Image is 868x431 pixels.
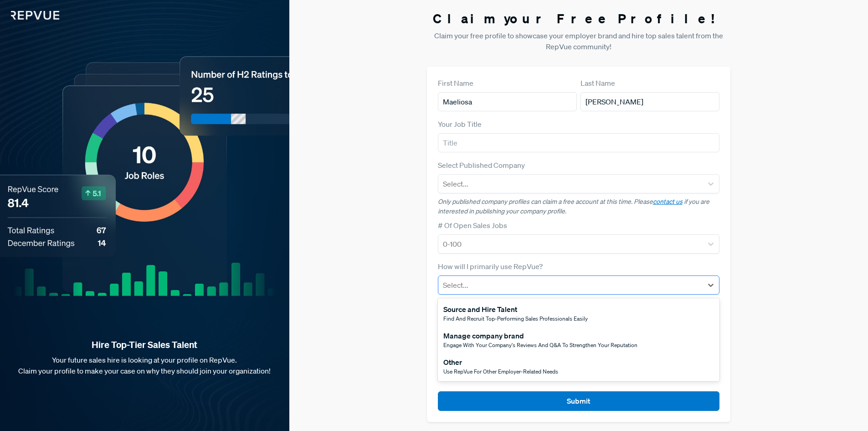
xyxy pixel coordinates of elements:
[653,197,683,206] a: contact us
[438,160,525,171] label: Select Published Company
[438,391,720,411] button: Submit
[443,304,588,315] div: Source and Hire Talent
[15,339,275,351] strong: Hire Top-Tier Sales Talent
[443,341,637,349] span: Engage with your company's reviews and Q&A to strengthen your reputation
[438,92,577,111] input: First Name
[438,261,543,272] label: How will I primarily use RepVue?
[443,330,637,341] div: Manage company brand
[438,197,720,216] p: Only published company profiles can claim a free account at this time. Please if you are interest...
[443,368,558,375] span: Use RepVue for other employer-related needs
[438,78,473,88] label: First Name
[438,220,507,231] label: # Of Open Sales Jobs
[438,119,482,130] label: Your Job Title
[15,354,275,376] p: Your future sales hire is looking at your profile on RepVue. Claim your profile to make your case...
[580,78,615,88] label: Last Name
[427,11,731,26] h3: Claim your Free Profile!
[580,92,719,111] input: Last Name
[427,30,731,52] p: Claim your free profile to showcase your employer brand and hire top sales talent from the RepVue...
[438,133,720,152] input: Title
[443,315,588,322] span: Find and recruit top-performing sales professionals easily
[443,357,558,368] div: Other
